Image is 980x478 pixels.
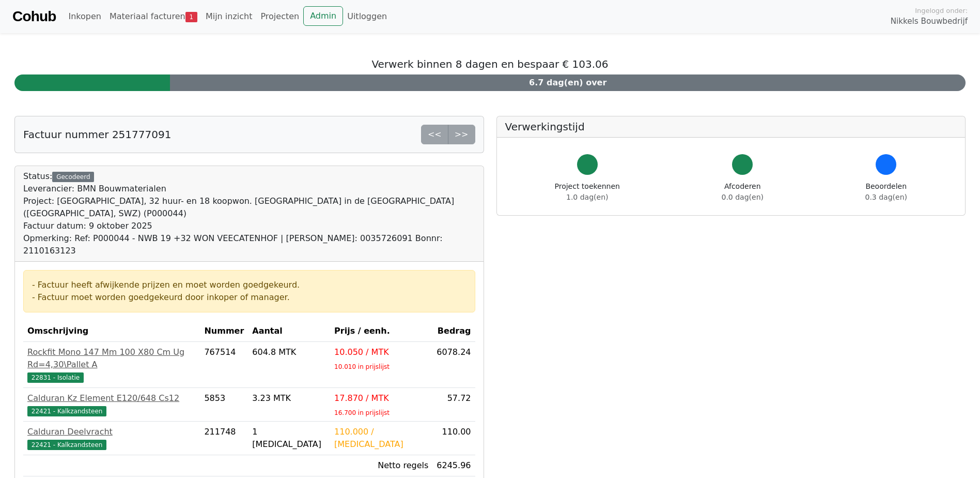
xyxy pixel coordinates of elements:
[252,346,326,358] div: 604.8 MTK
[27,440,106,450] span: 22421 - Kalkzandsteen
[432,455,475,476] td: 6245.96
[432,388,475,422] td: 57.72
[334,426,428,451] div: 110.000 / [MEDICAL_DATA]
[27,406,106,416] span: 22421 - Kalkzandsteen
[505,121,957,133] h5: Verwerkingstijd
[334,409,390,416] sub: 16.700 in prijslijst
[105,6,201,27] a: Materiaal facturen1
[185,12,197,22] span: 1
[23,195,475,220] div: Project: [GEOGRAPHIC_DATA], 32 huur- en 18 koopwon. [GEOGRAPHIC_DATA] in de [GEOGRAPHIC_DATA] ([G...
[252,392,326,405] div: 3.23 MTK
[200,321,248,342] th: Nummer
[432,321,475,342] th: Bedrag
[27,346,196,371] div: Rockfit Mono 147 Mm 100 X80 Cm Ug Rd=4,30\Pallet A
[27,426,196,438] div: Calduran Deelvracht
[330,321,432,342] th: Prijs / eenh.
[330,455,432,476] td: Netto regels
[12,4,56,29] a: Cohub
[891,16,968,27] span: Nikkels Bouwbedrijf
[27,392,196,417] a: Calduran Kz Element E120/648 Cs1222421 - Kalkzandsteen
[334,346,428,358] div: 10.050 / MTK
[252,426,326,451] div: 1 [MEDICAL_DATA]
[566,193,608,201] span: 1.0 dag(en)
[722,193,764,201] span: 0.0 dag(en)
[343,6,391,27] a: Uitloggen
[200,388,248,422] td: 5853
[23,183,475,195] div: Leverancier: BMN Bouwmaterialen
[201,6,257,27] a: Mijn inzicht
[865,181,907,203] div: Beoordelen
[256,6,303,27] a: Projecten
[23,321,200,342] th: Omschrijving
[27,372,84,383] span: 22831 - Isolatie
[32,279,466,291] div: - Factuur heeft afwijkende prijzen en moet worden goedgekeurd.
[303,6,343,26] a: Admin
[200,422,248,455] td: 211748
[865,193,907,201] span: 0.3 dag(en)
[27,392,196,405] div: Calduran Kz Element E120/648 Cs12
[334,363,390,370] sub: 10.010 in prijslijst
[23,170,475,257] div: Status:
[23,232,475,257] div: Opmerking: Ref: P000044 - NWB 19 +32 WON VEECATENHOF | [PERSON_NAME]: 0035726091 Bonnr: 2110163123
[52,172,94,182] div: Gecodeerd
[32,291,466,304] div: - Factuur moet worden goedgekeurd door inkoper of manager.
[555,181,620,203] div: Project toekennen
[14,58,966,70] h5: Verwerk binnen 8 dagen en bespaar € 103.06
[200,342,248,388] td: 767514
[27,426,196,451] a: Calduran Deelvracht22421 - Kalkzandsteen
[722,181,764,203] div: Afcoderen
[432,342,475,388] td: 6078.24
[64,6,105,27] a: Inkopen
[23,128,171,141] h5: Factuur nummer 251777091
[27,346,196,383] a: Rockfit Mono 147 Mm 100 X80 Cm Ug Rd=4,30\Pallet A22831 - Isolatie
[432,422,475,455] td: 110.00
[23,220,475,232] div: Factuur datum: 9 oktober 2025
[248,321,330,342] th: Aantal
[915,6,968,16] span: Ingelogd onder:
[170,74,966,91] div: 6.7 dag(en) over
[334,392,428,405] div: 17.870 / MTK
